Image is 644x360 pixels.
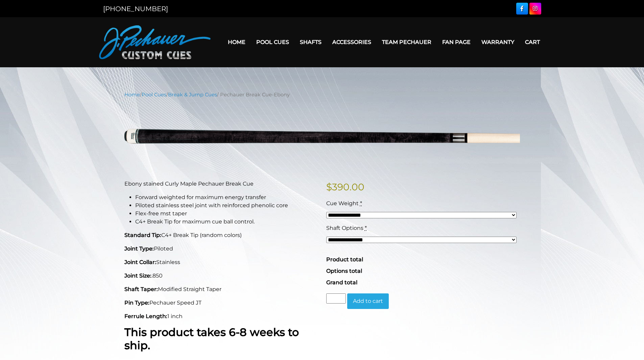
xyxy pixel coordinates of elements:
span: Options total [326,268,362,274]
p: Modified Straight Taper [124,285,318,293]
p: Stainless [124,258,318,266]
p: Piloted [124,245,318,253]
img: Pechauer Custom Cues [99,25,211,59]
p: Pechauer Speed JT [124,299,318,307]
a: Warranty [476,33,520,51]
abbr: required [360,200,362,207]
strong: Pin Type: [124,299,149,306]
span: Cue Weight [326,200,359,207]
span: Shaft Options [326,225,363,231]
p: Ebony stained Curly Maple Pechauer Break Cue [124,180,318,188]
a: Home [124,92,140,98]
p: 1 inch [124,312,318,320]
strong: Ferrule Length: [124,313,167,319]
p: .850 [124,272,318,280]
a: Break & Jump Cues [168,92,217,98]
a: Fan Page [437,33,476,51]
span: Product total [326,256,363,263]
img: pechauer-break-ebony-new.png [124,103,520,169]
li: C4+ Break Tip for maximum cue ball control. [135,218,318,226]
nav: Breadcrumb [124,91,520,98]
button: Add to cart [347,293,389,309]
strong: Standard Tip: [124,232,161,238]
a: Accessories [327,33,377,51]
a: Home [222,33,251,51]
a: Shafts [294,33,327,51]
p: C4+ Break Tip (random colors) [124,231,318,239]
a: Pool Cues [142,92,166,98]
strong: This product takes 6-8 weeks to ship. [124,326,299,352]
a: Cart [520,33,545,51]
strong: Joint Type: [124,245,154,252]
li: Forward weighted for maximum energy transfer [135,193,318,201]
strong: Joint Size: [124,272,151,279]
li: Flex-free mst taper [135,210,318,218]
a: [PHONE_NUMBER] [103,5,168,13]
abbr: required [365,225,367,231]
strong: Shaft Taper: [124,286,158,292]
li: Piloted stainless steel joint with reinforced phenolic core [135,201,318,210]
input: Product quantity [326,293,346,304]
bdi: 390.00 [326,181,364,193]
a: Pool Cues [251,33,294,51]
strong: Joint Collar: [124,259,156,265]
span: $ [326,181,332,193]
a: Team Pechauer [377,33,437,51]
span: Grand total [326,279,357,286]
